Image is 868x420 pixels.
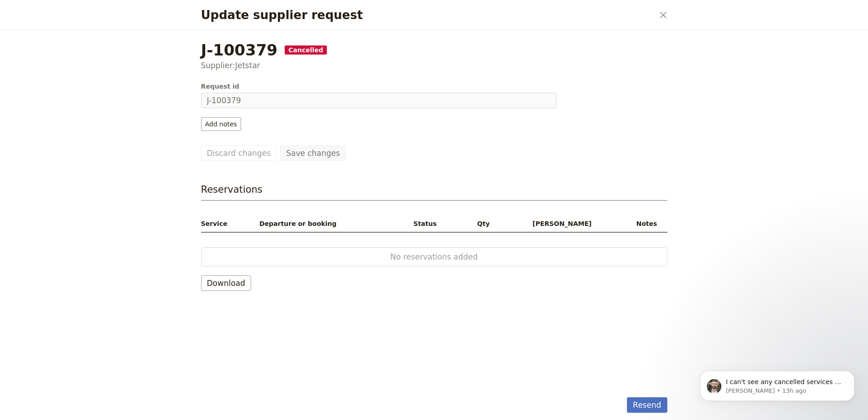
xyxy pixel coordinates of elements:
h2: Update supplier request [201,8,654,22]
button: Resend [627,397,667,413]
button: Close dialog [656,7,671,23]
th: Service [201,215,256,232]
div: J-100379 [201,41,667,59]
th: [PERSON_NAME] [502,215,622,232]
input: Request id [201,93,557,108]
th: Departure or booking [256,215,409,232]
button: Save changes [280,145,346,161]
button: Download [201,275,252,291]
button: Add notes [201,117,241,131]
button: Discard changes [201,145,277,161]
th: Qty [465,215,502,232]
th: Notes [622,215,667,232]
th: Status [410,215,466,232]
span: No reservations added [231,251,638,262]
span: Request id [201,82,557,91]
h3: Reservations [201,183,263,196]
span: Cancelled [285,45,327,55]
div: Supplier: Jetstar [201,60,667,71]
iframe: Intercom notifications message [686,352,868,415]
